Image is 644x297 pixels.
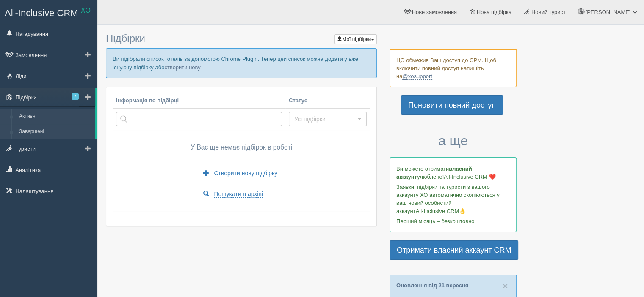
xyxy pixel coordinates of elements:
button: Close [503,281,508,290]
a: Оновлення від 21 вересня [396,282,468,289]
a: створити нову [164,64,200,71]
a: Отримати власний аккаунт CRM [390,240,518,260]
span: Нове замовлення [412,9,457,15]
sup: XO [81,7,91,14]
span: Пошукати в архіві [214,191,263,198]
th: Статус [285,93,370,109]
a: Активні [15,109,95,124]
a: All-Inclusive CRM XO [0,0,97,24]
a: Поновити повний доступ [401,95,503,115]
button: Мої підбірки [334,34,377,44]
span: Новий турист [531,9,566,15]
span: 7 [72,93,79,100]
span: Підбірки [106,33,145,44]
span: All-Inclusive CRM ❤️ [444,174,495,180]
b: власний аккаунт [396,166,472,180]
h3: а ще [390,134,517,148]
th: Інформація по підбірці [113,93,285,109]
p: У Вас ще немає підбірок в роботі [116,143,367,152]
p: Ви підібрали список готелів за допомогою Chrome Plugin. Тепер цей список можна додати у вже існую... [106,48,377,78]
a: Пошукати в архіві [198,187,268,201]
p: Перший місяць – безкоштовно! [396,217,510,225]
a: Завершені [15,124,95,139]
span: All-Inclusive CRM [5,8,78,18]
a: Створити нову підбірку [198,166,283,180]
span: × [503,281,508,291]
span: Нова підбірка [477,9,512,15]
span: Усі підбірки [294,115,356,123]
div: ЦО обмежив Ваш доступ до СРМ. Щоб включити повний доступ напишіть на [390,49,517,87]
span: [PERSON_NAME] [585,9,630,15]
span: Створити нову підбірку [214,170,277,177]
span: All-Inclusive CRM👌 [416,208,466,214]
p: Ви можете отримати улюбленої [396,165,510,181]
p: Заявки, підбірки та туристи з вашого аккаунту ХО автоматично скопіюються у ваш новий особистий ак... [396,183,510,215]
a: @xosupport [402,73,432,80]
input: Пошук за країною або туристом [116,112,282,126]
button: Усі підбірки [289,112,367,126]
